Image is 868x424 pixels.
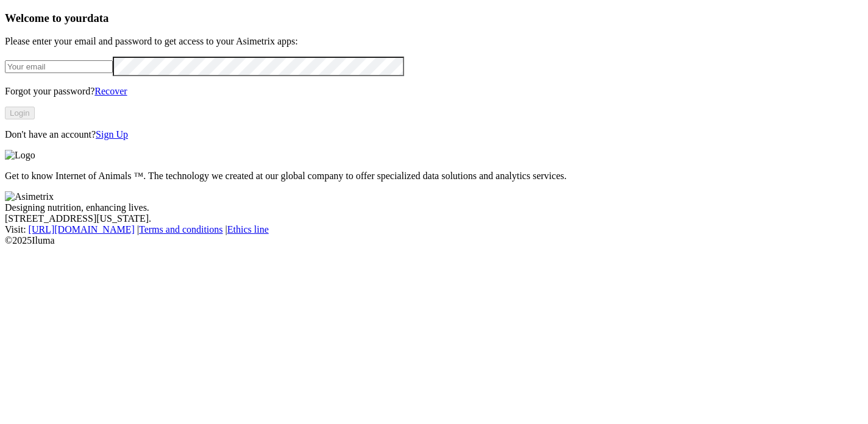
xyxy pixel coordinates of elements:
div: Visit : | | [5,224,863,235]
a: Ethics line [227,224,269,235]
a: Sign Up [96,129,128,140]
span: data [87,12,108,24]
a: [URL][DOMAIN_NAME] [29,224,135,235]
img: Asimetrix [5,191,54,202]
p: Get to know Internet of Animals ™. The technology we created at our global company to offer speci... [5,171,863,182]
input: Your email [5,60,113,73]
button: Login [5,107,35,119]
p: Please enter your email and password to get access to your Asimetrix apps: [5,36,863,47]
p: Don't have an account? [5,129,863,140]
a: Terms and conditions [139,224,223,235]
a: Recover [94,86,127,96]
img: Logo [5,150,35,161]
div: [STREET_ADDRESS][US_STATE]. [5,213,863,224]
div: Designing nutrition, enhancing lives. [5,202,863,213]
h3: Welcome to your [5,12,863,25]
div: © 2025 Iluma [5,235,863,246]
p: Forgot your password? [5,86,863,97]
